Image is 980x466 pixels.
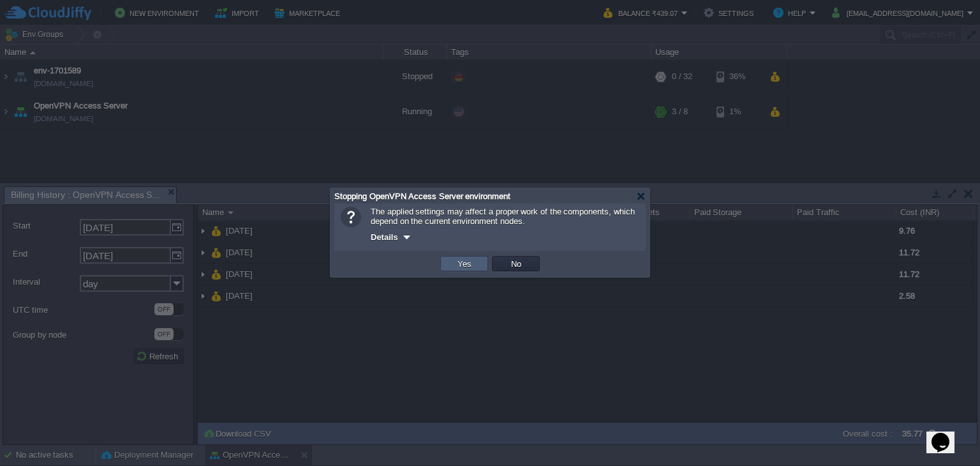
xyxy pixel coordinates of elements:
[371,232,398,242] span: Details
[454,258,475,269] button: Yes
[507,258,525,269] button: No
[371,207,635,226] span: The applied settings may affect a proper work of the components, which depend on the current envi...
[334,192,510,201] span: Stopping OpenVPN Access Server environment
[926,415,967,453] iframe: chat widget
